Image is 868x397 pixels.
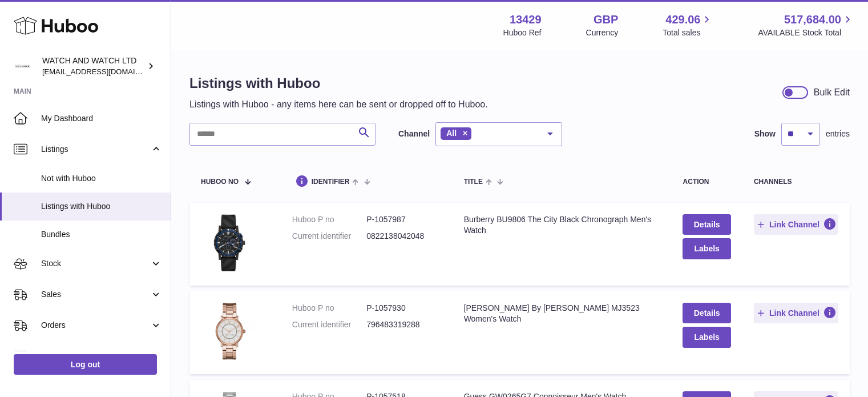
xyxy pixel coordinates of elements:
div: Bulk Edit [814,86,850,99]
dd: P-1057930 [366,303,441,314]
p: Listings with Huboo - any items here can be sent or dropped off to Huboo. [189,98,488,111]
span: Not with Huboo [41,173,162,184]
div: Currency [586,27,619,38]
dt: Huboo P no [292,303,366,314]
dt: Current identifier [292,319,366,330]
img: Marc By Marc Jacobs MJ3523 Women's Watch [201,303,258,360]
span: title [464,178,483,186]
span: AVAILABLE Stock Total [758,27,854,38]
span: Bundles [41,229,162,240]
a: Log out [14,354,157,375]
div: WATCH AND WATCH LTD [42,55,145,77]
label: Show [754,129,776,139]
span: Link Channel [769,219,819,230]
h1: Listings with Huboo [189,74,488,93]
span: [EMAIL_ADDRESS][DOMAIN_NAME] [42,67,168,76]
a: 429.06 Total sales [663,12,713,38]
a: Details [683,214,730,235]
button: Labels [683,327,730,347]
span: All [446,129,457,138]
span: Total sales [663,27,713,38]
label: Channel [398,129,430,139]
span: My Dashboard [41,113,162,124]
button: Link Channel [754,303,838,323]
a: 517,684.00 AVAILABLE Stock Total [758,12,854,38]
span: Link Channel [769,308,819,318]
span: Stock [41,258,150,269]
span: Usage [41,351,162,362]
div: action [683,178,730,186]
span: entries [826,129,850,139]
span: Orders [41,320,150,331]
div: [PERSON_NAME] By [PERSON_NAME] MJ3523 Women's Watch [464,303,660,324]
button: Labels [683,238,730,259]
dd: P-1057987 [366,214,441,225]
button: Link Channel [754,214,838,235]
span: Listings [41,144,150,155]
div: channels [754,178,838,186]
div: Burberry BU9806 The City Black Chronograph Men's Watch [464,214,660,236]
span: Huboo no [201,178,239,186]
strong: 13429 [510,12,542,27]
div: Huboo Ref [503,27,542,38]
span: 517,684.00 [784,12,841,27]
dd: 0822138042048 [366,231,441,242]
span: Sales [41,289,150,300]
span: Listings with Huboo [41,201,162,212]
span: 429.06 [665,12,700,27]
strong: GBP [594,12,618,27]
dt: Huboo P no [292,214,366,225]
span: identifier [312,178,350,186]
dd: 796483319288 [366,319,441,330]
dt: Current identifier [292,231,366,242]
img: Burberry BU9806 The City Black Chronograph Men's Watch [201,214,258,271]
a: Details [683,303,730,323]
img: internalAdmin-13429@internal.huboo.com [14,58,31,75]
